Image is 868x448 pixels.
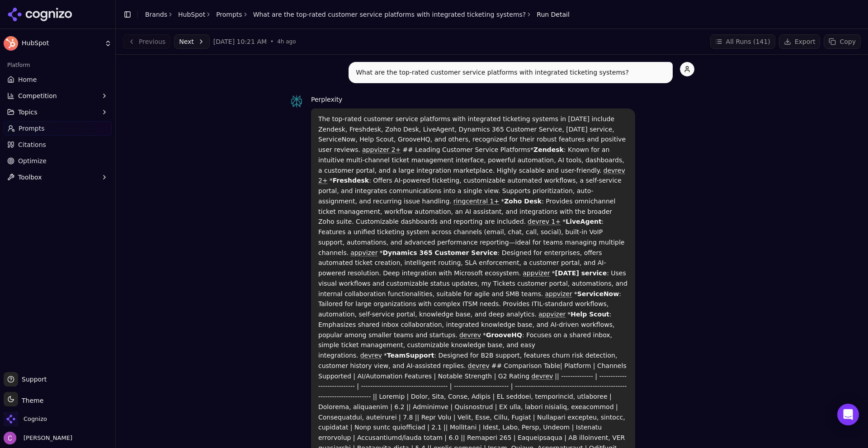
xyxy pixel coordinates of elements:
[311,96,342,103] span: Perplexity
[18,173,42,182] span: Toolbox
[4,137,112,152] a: Citations
[19,124,45,133] span: Prompts
[555,269,607,277] strong: [DATE] service
[24,415,47,423] span: Cognizo
[4,432,16,444] img: Chris Abouraad
[382,249,497,256] strong: Dynamics 365 Customer Service
[571,311,609,318] strong: Help Scout
[145,10,570,19] nav: breadcrumb
[253,10,526,19] a: What are the top-rated customer service platforms with integrated ticketing systems?
[216,10,242,19] a: Prompts
[277,38,296,45] span: 4h ago
[4,412,18,426] img: Cognizo
[4,36,18,51] img: HubSpot
[566,218,601,225] strong: LiveAgent
[360,352,382,359] a: devrev
[178,10,205,19] a: HubSpot
[531,373,553,380] a: devrev
[4,89,112,103] button: Competition
[18,375,47,384] span: Support
[4,412,47,426] button: Open organization switcher
[4,58,112,72] div: Platform
[18,156,47,165] span: Optimize
[528,218,561,225] a: devrev 1+
[533,146,564,153] strong: Zendesk
[362,146,401,153] a: appvizer 2+
[4,72,112,87] a: Home
[453,198,499,205] a: ringcentral 1+
[213,37,267,46] span: [DATE] 10:21 AM
[4,154,112,168] a: Optimize
[22,39,101,47] span: HubSpot
[577,290,619,297] strong: ServiceNow
[356,67,665,78] p: What are the top-rated customer service platforms with integrated ticketing systems?
[318,167,625,184] a: devrev 2+
[4,432,72,444] button: Open user button
[504,198,542,205] strong: Zoho Desk
[4,170,112,184] button: Toolbox
[4,121,112,136] a: Prompts
[837,404,859,425] div: Open Intercom Messenger
[18,75,37,84] span: Home
[523,269,550,277] a: appvizer
[350,249,377,256] a: appvizer
[710,34,775,49] button: All Runs (141)
[18,108,38,117] span: Topics
[333,177,369,184] strong: Freshdesk
[20,434,72,442] span: [PERSON_NAME]
[779,34,821,49] button: Export
[4,105,112,119] button: Topics
[824,34,861,49] button: Copy
[145,11,167,18] a: Brands
[486,331,522,339] strong: GrooveHQ
[468,362,490,369] a: devrev
[18,140,46,149] span: Citations
[538,311,566,318] a: appvizer
[537,10,570,19] span: Run Detail
[545,290,572,297] a: appvizer
[18,397,43,404] span: Theme
[174,34,210,49] button: Next
[387,352,434,359] strong: TeamSupport
[459,331,481,339] a: devrev
[270,38,274,45] span: •
[18,91,57,100] span: Competition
